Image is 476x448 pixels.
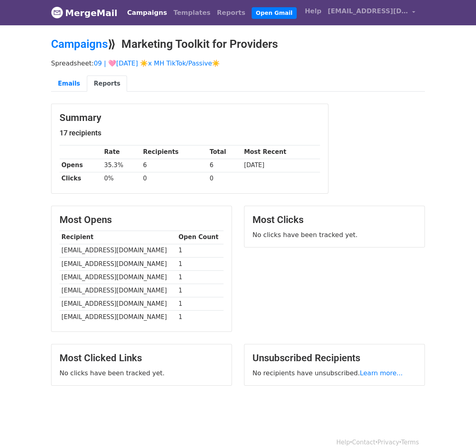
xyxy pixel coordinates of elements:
td: 6 [208,159,242,172]
a: Terms [401,439,419,446]
th: Most Recent [242,145,320,159]
td: [EMAIL_ADDRESS][DOMAIN_NAME] [59,257,176,270]
a: Help [302,3,324,19]
th: Clicks [59,172,102,185]
a: Learn more... [360,369,403,377]
td: [DATE] [242,159,320,172]
td: 6 [141,159,208,172]
a: Emails [51,76,87,92]
td: [EMAIL_ADDRESS][DOMAIN_NAME] [59,284,176,297]
td: 0 [208,172,242,185]
img: MergeMail logo [51,6,63,18]
a: Templates [170,5,213,21]
a: Reports [214,5,249,21]
p: No clicks have been tracked yet. [59,369,224,377]
p: No recipients have unsubscribed. [252,369,416,377]
th: Opens [59,159,102,172]
span: [EMAIL_ADDRESS][DOMAIN_NAME] [328,6,408,16]
a: Help [336,439,350,446]
a: Contact [352,439,375,446]
h3: Unsubscribed Recipients [252,352,416,364]
th: Recipient [59,231,176,244]
iframe: Chat Widget [436,409,476,448]
a: Privacy [378,439,399,446]
h3: Most Clicks [252,214,416,226]
a: 09 | 🩷[DATE] ☀️x MH TikTok/Passive☀️ [94,59,220,67]
td: 1 [176,270,224,284]
a: Campaigns [124,5,170,21]
td: 1 [176,311,224,324]
td: 35.3% [102,159,141,172]
td: 0 [141,172,208,185]
th: Recipients [141,145,208,159]
th: Open Count [176,231,224,244]
th: Rate [102,145,141,159]
h5: 17 recipients [59,129,320,137]
a: [EMAIL_ADDRESS][DOMAIN_NAME] [324,3,419,22]
th: Total [208,145,242,159]
td: [EMAIL_ADDRESS][DOMAIN_NAME] [59,270,176,284]
h3: Most Opens [59,214,224,226]
td: [EMAIL_ADDRESS][DOMAIN_NAME] [59,311,176,324]
td: 1 [176,297,224,311]
h3: Most Clicked Links [59,352,224,364]
td: 1 [176,284,224,297]
td: 1 [176,257,224,270]
p: Spreadsheet: [51,59,425,68]
td: 1 [176,244,224,257]
td: [EMAIL_ADDRESS][DOMAIN_NAME] [59,297,176,311]
a: Reports [87,76,127,92]
a: MergeMail [51,4,117,21]
p: No clicks have been tracked yet. [252,231,416,239]
h3: Summary [59,112,320,124]
h2: ⟫ Marketing Toolkit for Providers [51,37,425,51]
td: [EMAIL_ADDRESS][DOMAIN_NAME] [59,244,176,257]
a: Campaigns [51,37,108,51]
td: 0% [102,172,141,185]
a: Open Gmail [252,7,296,19]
